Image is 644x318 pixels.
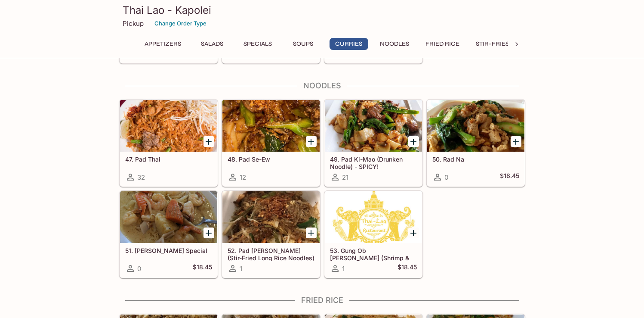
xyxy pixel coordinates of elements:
h5: $18.45 [397,263,417,274]
span: 21 [342,173,348,181]
span: 1 [342,265,345,273]
button: Change Order Type [151,17,210,30]
button: Add 49. Pad Ki-Mao (Drunken Noodle) - SPICY! [408,136,419,147]
div: 50. Rad Na [427,100,524,152]
button: Curries [330,38,368,50]
button: Appetizers [140,38,186,50]
h5: 53. Gung Ob [PERSON_NAME] (Shrimp & Thread Casserole) [330,247,417,261]
div: 47. Pad Thai [120,100,217,152]
h4: Noodles [119,81,525,90]
button: Add 52. Pad Woon Sen (Stir-Fried Long Rice Noodles) [306,228,317,238]
div: 53. Gung Ob Woon Sen (Shrimp & Thread Casserole) [325,191,422,243]
span: 1 [240,265,242,273]
button: Add 50. Rad Na [511,136,521,147]
h5: 47. Pad Thai [125,156,212,163]
p: Pickup [123,19,144,28]
button: Add 47. Pad Thai [203,136,214,147]
a: 48. Pad Se-Ew12 [222,100,320,187]
button: Noodles [375,38,414,50]
h5: 49. Pad Ki-Mao (Drunken Noodle) - SPICY! [330,156,417,170]
span: 32 [137,173,145,181]
a: 50. Rad Na0$18.45 [427,100,525,187]
div: 52. Pad Woon Sen (Stir-Fried Long Rice Noodles) [222,191,320,243]
a: 49. Pad Ki-Mao (Drunken Noodle) - SPICY!21 [324,100,422,187]
div: 48. Pad Se-Ew [222,100,320,152]
div: 51. Steven Lau Special [120,191,217,243]
h5: 50. Rad Na [432,156,519,163]
button: Add 51. Steven Lau Special [203,228,214,238]
button: Stir-Fries [471,38,514,50]
div: 49. Pad Ki-Mao (Drunken Noodle) - SPICY! [325,100,422,152]
h4: Fried Rice [119,296,525,305]
button: Fried Rice [421,38,464,50]
button: Add 48. Pad Se-Ew [306,136,317,147]
a: 47. Pad Thai32 [120,100,218,187]
h5: 51. [PERSON_NAME] Special [125,247,212,254]
button: Add 53. Gung Ob Woon Sen (Shrimp & Thread Casserole) [408,228,419,238]
button: Soups [284,38,323,50]
h5: 48. Pad Se-Ew [228,156,314,163]
span: 12 [240,173,246,181]
h3: Thai Lao - Kapolei [123,3,522,17]
span: 0 [444,173,448,181]
button: Salads [193,38,231,50]
span: 0 [137,265,141,273]
a: 53. Gung Ob [PERSON_NAME] (Shrimp & Thread Casserole)1$18.45 [324,191,422,278]
a: 51. [PERSON_NAME] Special0$18.45 [120,191,218,278]
button: Specials [238,38,277,50]
a: 52. Pad [PERSON_NAME] (Stir-Fried Long Rice Noodles)1 [222,191,320,278]
h5: $18.45 [500,172,519,182]
h5: $18.45 [193,263,212,274]
h5: 52. Pad [PERSON_NAME] (Stir-Fried Long Rice Noodles) [228,247,314,261]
